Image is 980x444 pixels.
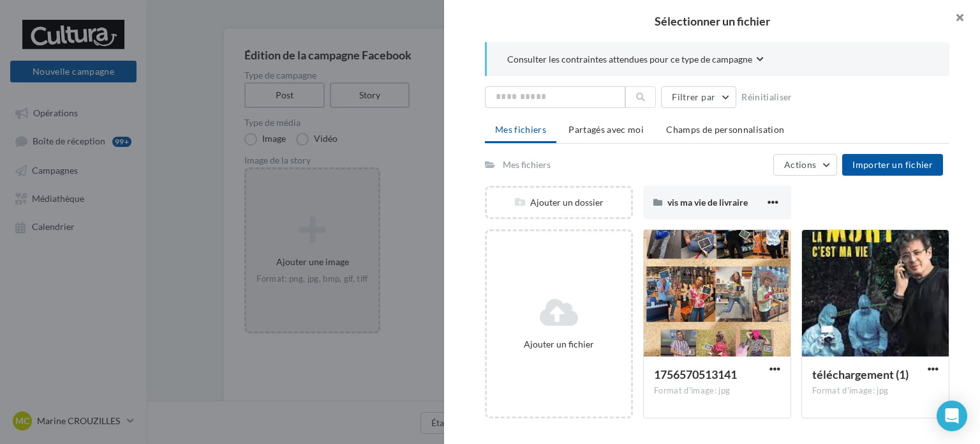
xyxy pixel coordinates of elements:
span: Champs de personnalisation [666,124,784,135]
div: Format d'image: jpg [654,385,780,397]
div: Open Intercom Messenger [937,401,967,431]
button: Consulter les contraintes attendues pour ce type de campagne [507,52,764,68]
span: Partagés avec moi [568,124,644,135]
div: Ajouter un dossier [487,196,631,209]
span: Actions [784,159,816,170]
button: Réinitialiser [736,89,798,105]
span: Mes fichiers [495,124,546,135]
button: Importer un fichier [842,154,943,176]
div: Mes fichiers [503,158,551,171]
button: Filtrer par [661,86,736,108]
span: vis ma vie de livraire [667,197,748,208]
span: Consulter les contraintes attendues pour ce type de campagne [507,53,752,66]
h2: Sélectionner un fichier [464,15,960,27]
div: Format d'image: jpg [812,385,939,397]
span: Importer un fichier [852,159,933,170]
span: téléchargement (1) [812,367,909,381]
div: Ajouter un fichier [492,338,626,351]
span: 1756570513141 [654,367,737,381]
button: Actions [773,154,837,176]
